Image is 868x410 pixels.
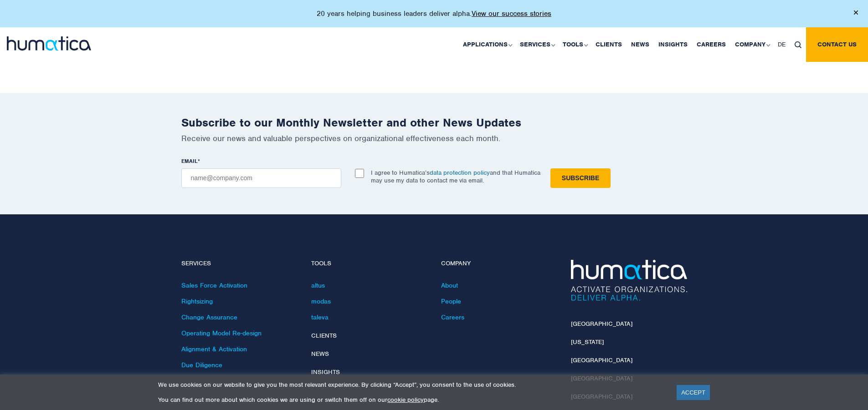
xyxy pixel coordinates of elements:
[441,297,461,305] a: People
[571,260,687,301] img: Humatica
[311,350,329,358] a: News
[181,260,298,268] h4: Services
[441,260,557,268] h4: Company
[181,168,341,188] input: name@company.com
[311,313,329,321] a: taleva
[387,396,424,404] a: cookie policy
[181,157,198,165] span: EMAIL
[458,27,515,62] a: Applications
[7,36,91,51] img: logo
[181,116,687,130] h2: Subscribe to our Monthly Newsletter and other News Updates
[795,41,801,48] img: search_icon
[181,345,247,353] a: Alignment & Activation
[311,260,427,268] h4: Tools
[550,168,611,188] input: Subscribe
[677,385,710,400] a: ACCEPT
[181,133,687,143] p: Receive our news and valuable perspectives on organizational effectiveness each month.
[371,169,540,184] p: I agree to Humatica’s and that Humatica may use my data to contact me via email.
[317,9,551,18] p: 20 years helping business leaders deliver alpha.
[627,27,654,62] a: News
[311,332,337,339] a: Clients
[355,169,364,178] input: I agree to Humatica’sdata protection policyand that Humatica may use my data to contact me via em...
[730,27,773,62] a: Company
[692,27,730,62] a: Careers
[311,281,325,289] a: altus
[515,27,558,62] a: Services
[311,368,340,376] a: Insights
[441,313,464,321] a: Careers
[181,329,262,337] a: Operating Model Re-design
[430,169,490,177] a: data protection policy
[778,40,786,48] span: DE
[158,381,665,389] p: We use cookies on our website to give you the most relevant experience. By clicking “Accept”, you...
[591,27,627,62] a: Clients
[571,356,632,364] a: [GEOGRAPHIC_DATA]
[773,27,790,62] a: DE
[571,320,632,328] a: [GEOGRAPHIC_DATA]
[654,27,692,62] a: Insights
[558,27,591,62] a: Tools
[311,297,331,305] a: modas
[571,338,604,346] a: [US_STATE]
[181,297,213,305] a: Rightsizing
[181,281,247,289] a: Sales Force Activation
[806,27,868,62] a: Contact us
[441,281,458,289] a: About
[181,361,222,369] a: Due Diligence
[472,9,551,18] a: View our success stories
[158,396,665,404] p: You can find out more about which cookies we are using or switch them off on our page.
[181,313,237,321] a: Change Assurance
